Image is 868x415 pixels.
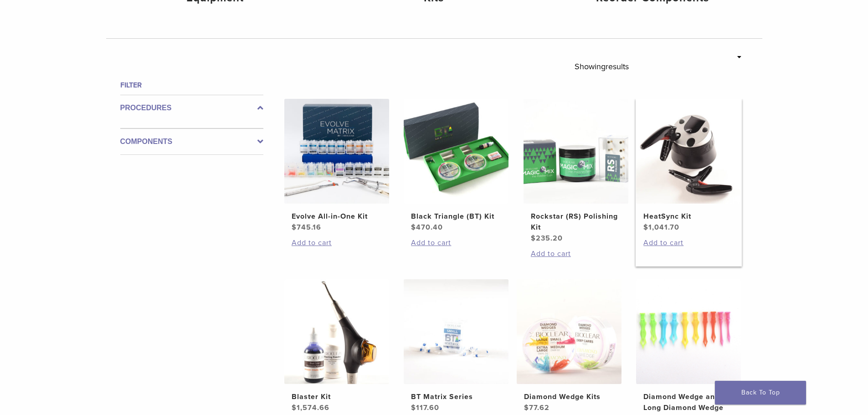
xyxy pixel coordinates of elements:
[120,80,263,91] h4: Filter
[411,403,439,412] bdi: 117.60
[411,237,501,248] a: Add to cart: “Black Triangle (BT) Kit”
[292,237,382,248] a: Add to cart: “Evolve All-in-One Kit”
[292,391,382,402] h2: Blaster Kit
[643,391,734,413] h2: Diamond Wedge and Long Diamond Wedge
[636,99,742,233] a: HeatSync KitHeatSync Kit $1,041.70
[292,223,297,232] span: $
[411,223,416,232] span: $
[524,99,628,204] img: Rockstar (RS) Polishing Kit
[524,403,550,412] bdi: 77.62
[531,234,563,243] bdi: 235.20
[643,223,648,232] span: $
[284,99,389,204] img: Evolve All-in-One Kit
[120,102,263,113] label: Procedures
[284,279,389,384] img: Blaster Kit
[524,391,614,402] h2: Diamond Wedge Kits
[292,223,321,232] bdi: 745.16
[715,381,806,405] a: Back To Top
[411,391,501,402] h2: BT Matrix Series
[531,234,536,243] span: $
[643,237,734,248] a: Add to cart: “HeatSync Kit”
[524,403,529,412] span: $
[523,99,629,244] a: Rockstar (RS) Polishing KitRockstar (RS) Polishing Kit $235.20
[292,403,329,412] bdi: 1,574.66
[517,279,621,384] img: Diamond Wedge Kits
[411,211,501,222] h2: Black Triangle (BT) Kit
[575,57,629,76] p: Showing results
[292,403,297,412] span: $
[636,99,741,204] img: HeatSync Kit
[636,279,741,384] img: Diamond Wedge and Long Diamond Wedge
[643,223,679,232] bdi: 1,041.70
[403,279,509,413] a: BT Matrix SeriesBT Matrix Series $117.60
[643,211,734,222] h2: HeatSync Kit
[120,136,263,147] label: Components
[403,99,509,233] a: Black Triangle (BT) KitBlack Triangle (BT) Kit $470.40
[284,279,390,413] a: Blaster KitBlaster Kit $1,574.66
[411,403,416,412] span: $
[531,248,621,259] a: Add to cart: “Rockstar (RS) Polishing Kit”
[516,279,622,413] a: Diamond Wedge KitsDiamond Wedge Kits $77.62
[404,279,508,384] img: BT Matrix Series
[292,211,382,222] h2: Evolve All-in-One Kit
[411,223,443,232] bdi: 470.40
[284,99,390,233] a: Evolve All-in-One KitEvolve All-in-One Kit $745.16
[531,211,621,233] h2: Rockstar (RS) Polishing Kit
[404,99,508,204] img: Black Triangle (BT) Kit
